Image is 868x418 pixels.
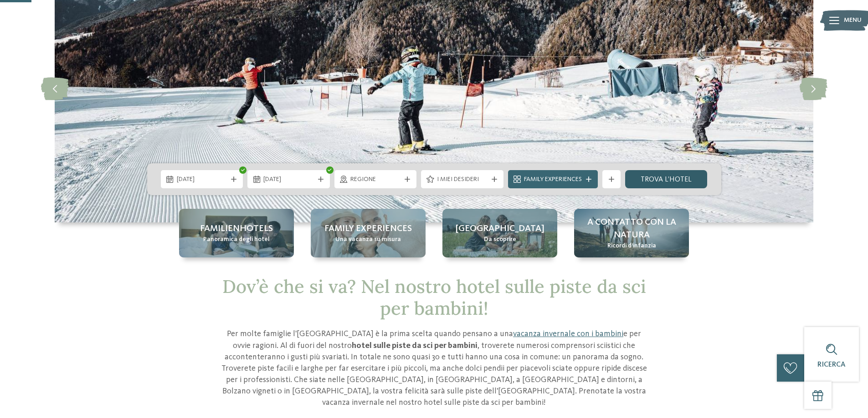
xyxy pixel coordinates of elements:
span: [DATE] [177,175,227,184]
strong: hotel sulle piste da sci per bambini [352,342,478,350]
span: Panoramica degli hotel [203,235,270,244]
a: trova l’hotel [625,170,708,188]
span: [GEOGRAPHIC_DATA] [456,222,544,235]
span: [DATE] [263,175,314,184]
a: Hotel sulle piste da sci per bambini: divertimento senza confini [GEOGRAPHIC_DATA] Da scoprire [442,209,557,257]
span: Da scoprire [484,235,516,244]
span: Una vacanza su misura [335,235,401,244]
span: Familienhotels [200,222,273,235]
span: Family Experiences [524,175,582,184]
span: Regione [350,175,401,184]
span: Dov’è che si va? Nel nostro hotel sulle piste da sci per bambini! [222,275,646,320]
p: Per molte famiglie l'[GEOGRAPHIC_DATA] è la prima scelta quando pensano a una e per ovvie ragioni... [218,328,651,408]
span: I miei desideri [437,175,488,184]
span: Ricordi d’infanzia [607,242,656,251]
a: Hotel sulle piste da sci per bambini: divertimento senza confini Family experiences Una vacanza s... [311,209,426,257]
span: Family experiences [324,222,412,235]
span: A contatto con la natura [583,216,680,242]
span: Ricerca [817,361,846,368]
a: Hotel sulle piste da sci per bambini: divertimento senza confini A contatto con la natura Ricordi... [574,209,689,257]
a: vacanza invernale con i bambini [513,330,623,338]
a: Hotel sulle piste da sci per bambini: divertimento senza confini Familienhotels Panoramica degli ... [179,209,294,257]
